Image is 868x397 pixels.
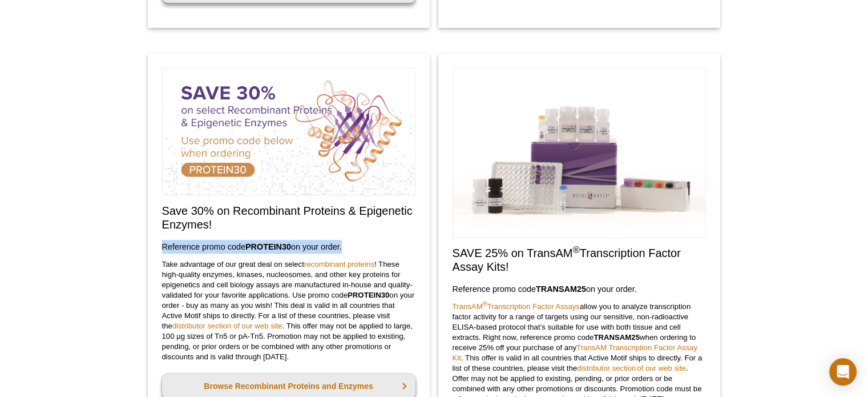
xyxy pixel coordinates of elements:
[162,68,415,195] img: Save on Recombinant Proteins and Enzymes
[453,68,706,238] img: Save on TransAM
[348,291,389,299] strong: PROTEIN30
[536,284,586,294] strong: TRANSAM25
[594,333,640,342] strong: TRANSAM25
[577,364,686,372] a: distributor section of our web site
[829,358,857,386] div: Open Intercom Messenger
[245,242,291,251] strong: PROTEIN30
[172,322,282,330] a: distributor section of our web site
[304,260,374,268] a: recombinant proteins
[483,300,487,307] sup: ®
[453,246,706,274] h2: SAVE 25% on TransAM Transcription Factor Assay Kits!
[453,282,706,296] h3: Reference promo code on your order.
[162,259,415,362] p: Take advantage of our great deal on select ! These high-quality enzymes, kinases, nucleosomes, an...
[572,244,579,255] sup: ®
[453,302,580,311] a: TransAM®Transcription Factor Assays
[162,240,415,254] h3: Reference promo code on your order.
[162,204,415,231] h2: Save 30% on Recombinant Proteins & Epigenetic Enzymes!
